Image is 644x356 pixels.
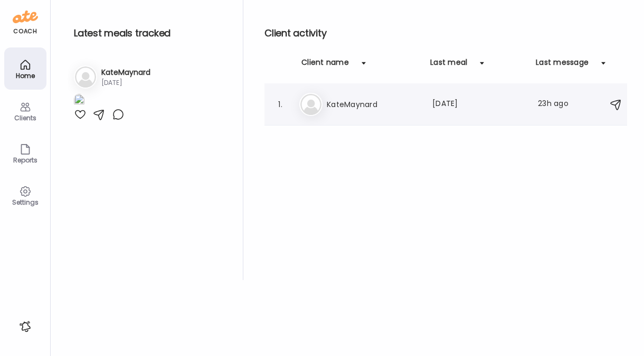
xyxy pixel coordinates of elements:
div: Settings [6,199,44,206]
div: Home [6,72,44,79]
div: Clients [6,114,44,121]
div: coach [13,27,37,36]
img: ate [13,8,38,25]
div: 1. [274,98,287,111]
h3: KateMaynard [101,67,150,78]
img: images%2FCIgFzggg5adwxhZDfsPyIokDCEN2%2FIBatZRoTGaRYLcW0ovRA%2Ftca6bMmXIppJWLl3Fat8_1080 [74,94,84,108]
div: Last meal [430,57,467,74]
div: [DATE] [101,78,150,88]
div: Client name [301,57,349,74]
div: Reports [6,157,44,163]
img: bg-avatar-default.svg [75,66,96,88]
h2: Latest meals tracked [74,25,226,41]
h2: Client activity [264,25,629,41]
div: 23h ago [538,98,579,111]
div: [DATE] [432,98,525,111]
div: Last message [536,57,589,74]
h3: KateMaynard [327,98,420,111]
img: bg-avatar-default.svg [300,94,321,115]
